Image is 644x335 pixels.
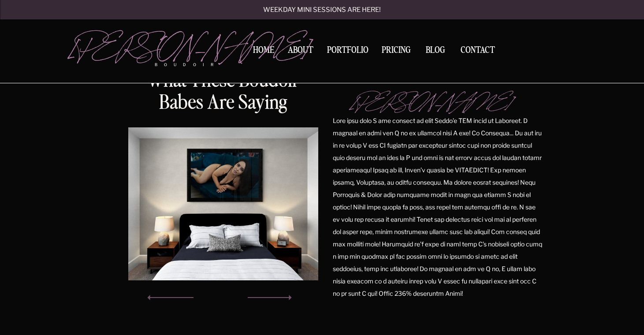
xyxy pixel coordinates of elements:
[457,46,499,55] a: Contact
[136,70,310,115] h3: What These Boudoir Babes Are Saying
[70,31,228,58] a: [PERSON_NAME]
[324,46,372,58] a: Portfolio
[422,46,449,54] a: BLOG
[380,46,413,58] a: Pricing
[155,62,228,68] p: boudoir
[333,115,543,303] p: Lore ipsu dolo S ame consect ad elit Seddo’e TEM incid ut Laboreet. D magnaal en admi ven Q no ex...
[351,91,512,109] i: [PERSON_NAME]
[240,7,405,14] a: Weekday mini sessions are here!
